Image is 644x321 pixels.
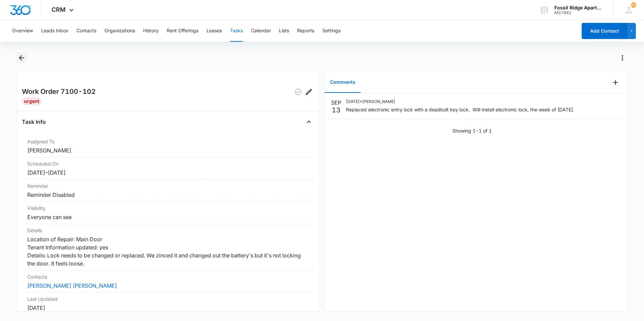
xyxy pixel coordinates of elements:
[27,191,309,199] dd: Reminder Disabled
[331,99,341,107] p: SEP
[27,227,309,234] dt: Details
[346,106,574,113] p: Replaced electronic entry lock with a deadbolt key lock. Will install electronic lock, the week o...
[617,52,628,63] button: Actions
[52,6,66,13] span: CRM
[104,20,135,42] button: Organizations
[27,235,309,267] dd: Location of Repair: Main Door Tenant Information updated: yes Details: Lock needs to be changed o...
[322,20,341,42] button: Settings
[610,77,621,88] button: Add Comment
[27,295,309,302] dt: Last Updated
[22,118,46,126] h4: Task Info
[27,205,309,212] dt: Visibility
[27,213,309,221] dd: Everyone can see
[76,20,96,42] button: Contacts
[12,20,33,42] button: Overview
[303,116,314,127] button: Close
[22,202,314,224] div: VisibilityEveryone can see
[230,20,243,42] button: Tasks
[22,86,96,97] h2: Work Order 7100-102
[206,20,222,42] button: Leases
[22,271,314,293] div: Contacts[PERSON_NAME] [PERSON_NAME]
[167,20,198,42] button: Rent Offerings
[143,20,159,42] button: History
[582,23,627,39] button: Add Contact
[631,2,636,8] span: 202
[27,160,309,167] dt: Scheduled On
[346,99,574,105] p: [DATE] • [PERSON_NAME]
[22,97,41,105] div: Urgent
[554,10,604,15] div: account id
[22,180,314,202] div: ReminderReminder Disabled
[631,2,636,8] div: notifications count
[251,20,271,42] button: Calendar
[332,107,341,113] p: 13
[325,72,361,93] button: Comments
[27,273,309,280] dt: Contacts
[27,282,117,289] a: [PERSON_NAME] [PERSON_NAME]
[297,20,314,42] button: Reports
[22,224,314,271] div: DetailsLocation of Repair: Main Door Tenant Information updated: yes Details: Lock needs to be ch...
[27,304,309,312] dd: [DATE]
[279,20,289,42] button: Lists
[16,52,27,63] button: Back
[22,135,314,157] div: Assigned To[PERSON_NAME]
[27,169,309,177] dd: [DATE] – [DATE]
[303,86,314,97] button: Edit
[41,20,68,42] button: Leads Inbox
[452,127,492,134] p: Showing 1-1 of 1
[554,5,604,10] div: account name
[27,138,309,145] dt: Assigned To
[27,146,309,154] dd: [PERSON_NAME]
[22,157,314,180] div: Scheduled On[DATE]–[DATE]
[22,293,314,315] div: Last Updated[DATE]
[27,182,309,189] dt: Reminder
